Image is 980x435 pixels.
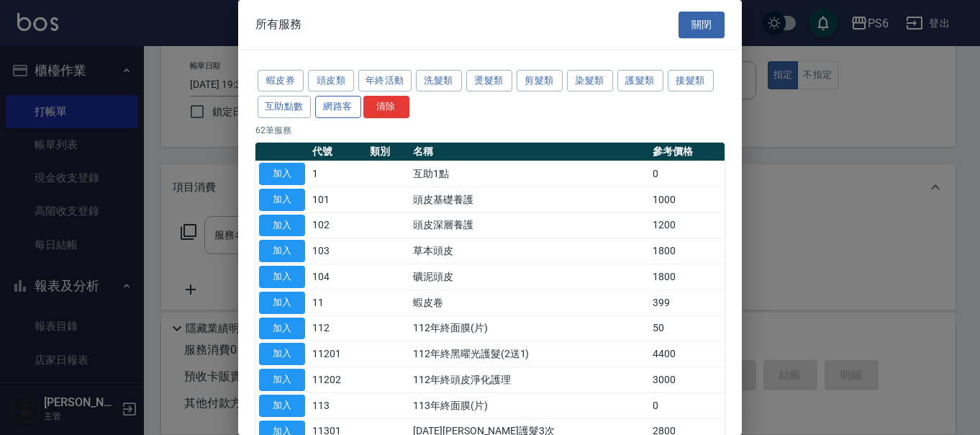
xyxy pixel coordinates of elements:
[259,343,305,365] button: 加入
[259,215,305,237] button: 加入
[255,124,725,137] p: 62 筆服務
[567,70,613,92] button: 染髮類
[309,367,366,393] td: 11202
[649,315,725,341] td: 50
[649,367,725,393] td: 3000
[309,393,366,418] td: 113
[409,367,649,393] td: 112年終頭皮淨化護理
[366,143,410,161] th: 類別
[517,70,563,92] button: 剪髮類
[409,161,649,187] td: 互助1點
[309,264,366,290] td: 104
[363,96,409,118] button: 清除
[649,161,725,187] td: 0
[309,187,366,212] td: 101
[617,70,663,92] button: 護髮類
[315,96,361,118] button: 網路客
[649,290,725,315] td: 399
[259,369,305,391] button: 加入
[259,318,305,340] button: 加入
[309,290,366,315] td: 11
[649,187,725,212] td: 1000
[309,341,366,367] td: 11201
[358,70,412,92] button: 年終活動
[259,240,305,262] button: 加入
[649,341,725,367] td: 4400
[409,341,649,367] td: 112年終黑曜光護髮(2送1)
[466,70,512,92] button: 燙髮類
[649,238,725,264] td: 1800
[416,70,462,92] button: 洗髮類
[258,70,304,92] button: 蝦皮券
[309,161,366,187] td: 1
[409,143,649,161] th: 名稱
[409,315,649,341] td: 112年終面膜(片)
[409,238,649,264] td: 草本頭皮
[649,264,725,290] td: 1800
[409,264,649,290] td: 礦泥頭皮
[259,395,305,417] button: 加入
[259,189,305,211] button: 加入
[255,17,301,32] span: 所有服務
[409,290,649,315] td: 蝦皮卷
[309,143,366,161] th: 代號
[649,212,725,238] td: 1200
[259,163,305,185] button: 加入
[679,12,725,38] button: 關閉
[308,70,354,92] button: 頭皮類
[409,393,649,418] td: 113年終面膜(片)
[409,187,649,212] td: 頭皮基礎養護
[409,212,649,238] td: 頭皮深層養護
[259,266,305,288] button: 加入
[259,292,305,314] button: 加入
[649,393,725,418] td: 0
[309,238,366,264] td: 103
[649,143,725,161] th: 參考價格
[258,96,311,118] button: 互助點數
[309,315,366,341] td: 112
[668,70,714,92] button: 接髮類
[309,212,366,238] td: 102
